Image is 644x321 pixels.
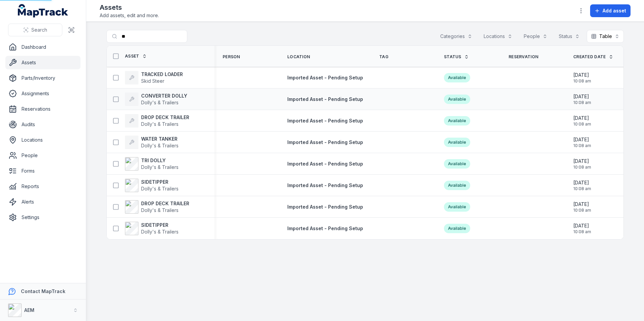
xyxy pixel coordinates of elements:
strong: AEM [24,307,34,313]
a: TRACKED LOADERSkid Steer [125,71,183,84]
span: Imported Asset - Pending Setup [287,75,363,80]
span: Imported Asset - Pending Setup [287,139,363,145]
span: Add asset [603,7,626,14]
a: Imported Asset - Pending Setup [287,182,363,189]
span: [DATE] [573,136,591,143]
span: Dolly's & Trailers [141,164,179,170]
span: Status [444,54,461,60]
h2: Assets [100,3,159,12]
strong: CONVERTER DOLLY [141,93,187,99]
a: MapTrack [18,4,68,17]
span: Tag [379,54,388,60]
a: Reservations [5,102,80,116]
button: Status [554,30,584,43]
span: Asset [125,53,139,59]
time: 20/08/2025, 10:08:45 am [573,72,591,84]
span: Imported Asset - Pending Setup [287,204,363,210]
time: 20/08/2025, 10:08:45 am [573,136,591,148]
time: 20/08/2025, 10:08:45 am [573,115,591,127]
strong: SIDETIPPER [141,179,179,185]
button: Search [8,24,62,36]
span: Created Date [573,54,606,60]
span: Imported Asset - Pending Setup [287,182,363,188]
strong: DROP DECK TRAILER [141,200,189,207]
time: 20/08/2025, 10:08:45 am [573,201,591,213]
span: 10:08 am [573,143,591,148]
span: Dolly's & Trailers [141,186,179,191]
span: Imported Asset - Pending Setup [287,161,363,167]
div: Available [444,138,470,147]
span: Dolly's & Trailers [141,143,179,148]
span: 10:08 am [573,121,591,127]
button: Table [587,30,624,43]
a: Alerts [5,195,80,209]
span: 10:08 am [573,100,591,105]
div: Available [444,202,470,212]
strong: TRACKED LOADER [141,71,183,78]
div: Available [444,95,470,104]
span: Dolly's & Trailers [141,207,179,213]
a: Dashboard [5,40,80,54]
a: SIDETIPPERDolly's & Trailers [125,179,179,192]
span: Dolly's & Trailers [141,229,179,235]
div: Available [444,116,470,126]
button: People [519,30,552,43]
strong: WATER TANKER [141,136,179,142]
button: Add asset [590,4,631,17]
button: Locations [479,30,517,43]
a: Imported Asset - Pending Setup [287,225,363,232]
span: Location [287,54,310,60]
a: CONVERTER DOLLYDolly's & Trailers [125,93,187,106]
span: 10:08 am [573,78,591,84]
span: [DATE] [573,179,591,186]
a: Locations [5,133,80,147]
a: People [5,149,80,162]
a: Status [444,54,469,60]
span: 10:08 am [573,165,591,170]
a: Imported Asset - Pending Setup [287,96,363,103]
span: [DATE] [573,72,591,78]
span: Imported Asset - Pending Setup [287,225,363,231]
span: 10:08 am [573,208,591,213]
a: Reports [5,180,80,193]
span: Add assets, edit and more. [100,12,159,19]
span: 10:08 am [573,229,591,235]
time: 20/08/2025, 10:08:45 am [573,222,591,235]
a: Imported Asset - Pending Setup [287,139,363,146]
span: Dolly's & Trailers [141,121,179,127]
a: Asset [125,53,147,59]
a: Forms [5,164,80,178]
span: [DATE] [573,158,591,165]
span: Imported Asset - Pending Setup [287,96,363,102]
a: Imported Asset - Pending Setup [287,160,363,167]
strong: SIDETIPPER [141,222,179,228]
strong: TRI DOLLY [141,157,179,164]
a: DROP DECK TRAILERDolly's & Trailers [125,114,189,128]
a: SIDETIPPERDolly's & Trailers [125,222,179,235]
span: Reservation [509,54,538,60]
span: [DATE] [573,115,591,121]
div: Available [444,224,470,233]
span: [DATE] [573,222,591,229]
span: Dolly's & Trailers [141,100,179,105]
span: 10:08 am [573,186,591,191]
span: Search [31,27,47,33]
div: Available [444,181,470,190]
a: Parts/Inventory [5,71,80,85]
a: Settings [5,211,80,224]
div: Available [444,159,470,169]
time: 20/08/2025, 10:08:45 am [573,93,591,105]
a: Audits [5,118,80,131]
a: DROP DECK TRAILERDolly's & Trailers [125,200,189,214]
span: Person [223,54,240,60]
strong: DROP DECK TRAILER [141,114,189,121]
span: Skid Steer [141,78,164,84]
a: Created Date [573,54,613,60]
a: WATER TANKERDolly's & Trailers [125,136,179,149]
time: 20/08/2025, 10:08:45 am [573,158,591,170]
a: Assignments [5,87,80,100]
a: TRI DOLLYDolly's & Trailers [125,157,179,171]
button: Categories [436,30,477,43]
strong: Contact MapTrack [21,288,65,294]
span: Imported Asset - Pending Setup [287,118,363,123]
